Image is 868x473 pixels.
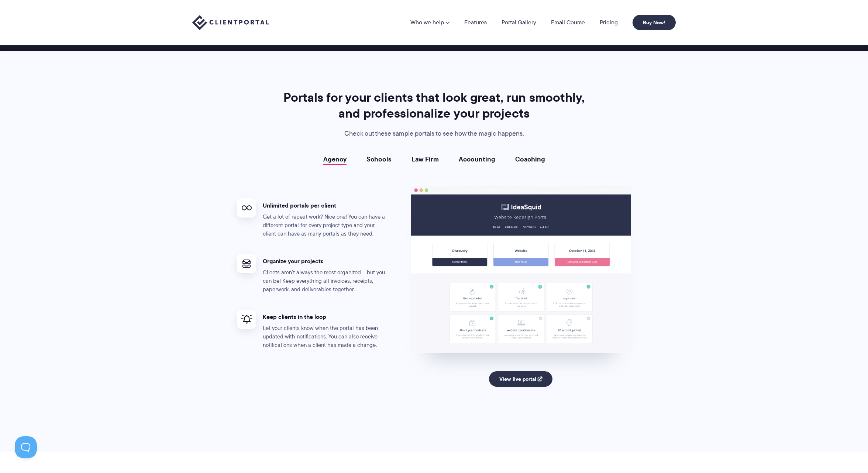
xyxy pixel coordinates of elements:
[366,156,392,163] a: Schools
[263,202,388,209] h4: Unlimited portals per client
[263,257,388,265] h4: Organize your projects
[459,156,495,163] a: Accounting
[280,128,588,139] p: Check out these sample portals to see how the magic happens.
[15,436,37,458] iframe: Toggle Customer Support
[551,20,585,25] a: Email Course
[489,371,553,387] a: View live portal
[633,15,676,30] a: Buy Now!
[502,20,536,25] a: Portal Gallery
[280,90,588,121] h2: Portals for your clients that look great, run smoothly, and professionalize your projects
[263,324,388,349] p: Let your clients know when the portal has been updated with notifications. You can also receive n...
[515,156,545,163] a: Coaching
[464,20,487,25] a: Features
[323,156,347,163] a: Agency
[411,156,439,163] a: Law Firm
[263,313,388,321] h4: Keep clients in the loop
[263,268,388,294] p: Clients aren't always the most organized – but you can be! Keep everything all invoices, receipts...
[263,213,388,238] p: Get a lot of repeat work? Nice one! You can have a different portal for every project type and yo...
[410,20,449,25] a: Who we help
[600,20,618,25] a: Pricing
